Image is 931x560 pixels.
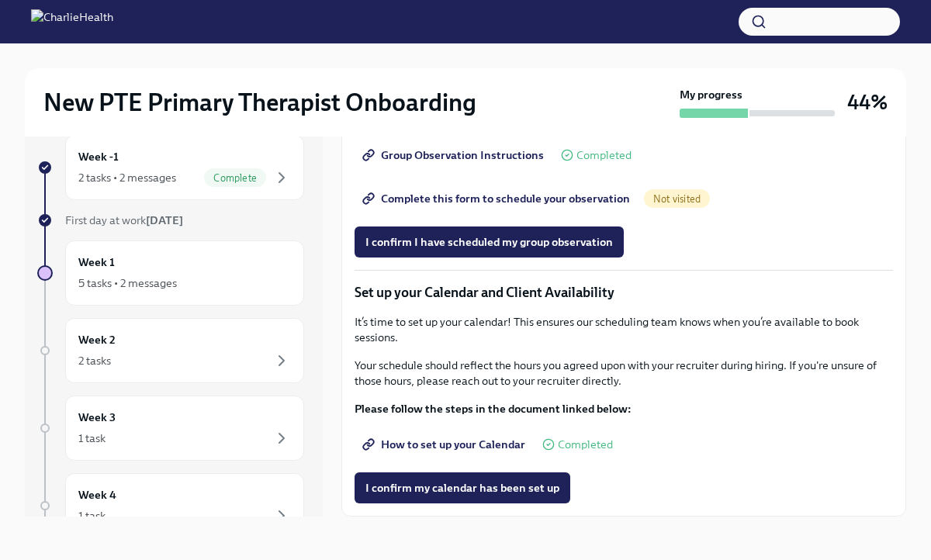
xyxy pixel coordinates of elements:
button: I confirm my calendar has been set up [355,472,570,503]
div: 2 tasks • 2 messages [78,170,176,185]
button: I confirm I have scheduled my group observation [355,226,624,258]
span: Not visited [644,193,710,205]
strong: My progress [680,87,742,102]
strong: [DATE] [146,213,183,227]
div: 5 tasks • 2 messages [78,275,177,291]
h6: Week 2 [78,331,116,348]
span: Complete this form to schedule your observation [365,191,630,206]
a: Week -12 tasks • 2 messagesComplete [37,135,304,200]
a: How to set up your Calendar [355,429,536,460]
a: Week 22 tasks [37,318,304,383]
span: I confirm I have scheduled my group observation [365,234,613,250]
a: Week 31 task [37,396,304,461]
span: First day at work [65,213,183,227]
span: Group Observation Instructions [365,147,544,163]
p: Your schedule should reflect the hours you agreed upon with your recruiter during hiring. If you'... [355,358,893,389]
a: First day at work[DATE] [37,213,304,228]
p: Set up your Calendar and Client Availability [355,283,893,302]
p: It’s time to set up your calendar! This ensures our scheduling team knows when you’re available t... [355,314,893,345]
span: I confirm my calendar has been set up [365,480,559,496]
img: CharlieHealth [31,9,113,34]
a: Week 15 tasks • 2 messages [37,240,304,306]
h6: Week -1 [78,148,119,165]
a: Week 41 task [37,473,304,538]
strong: Please follow the steps in the document linked below: [355,402,632,416]
h6: Week 1 [78,254,115,271]
div: 1 task [78,430,106,446]
span: Completed [558,439,613,451]
a: Group Observation Instructions [355,140,555,171]
span: Completed [576,150,632,161]
div: 2 tasks [78,353,111,368]
h3: 44% [847,88,888,116]
a: Complete this form to schedule your observation [355,183,641,214]
span: Complete [204,172,266,184]
div: 1 task [78,508,106,524]
span: How to set up your Calendar [365,437,525,452]
h6: Week 4 [78,486,116,503]
h2: New PTE Primary Therapist Onboarding [43,87,476,118]
h6: Week 3 [78,409,116,426]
